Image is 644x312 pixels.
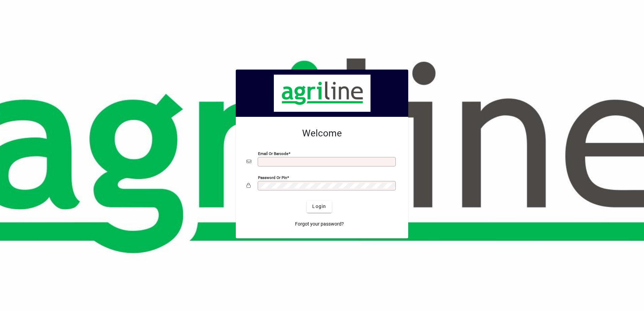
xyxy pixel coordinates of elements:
[258,151,288,156] mat-label: Email or Barcode
[307,201,331,213] button: Login
[292,218,347,230] a: Forgot your password?
[247,128,397,139] h2: Welcome
[295,220,344,228] span: Forgot your password?
[258,175,287,180] mat-label: Password or Pin
[312,203,326,210] span: Login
